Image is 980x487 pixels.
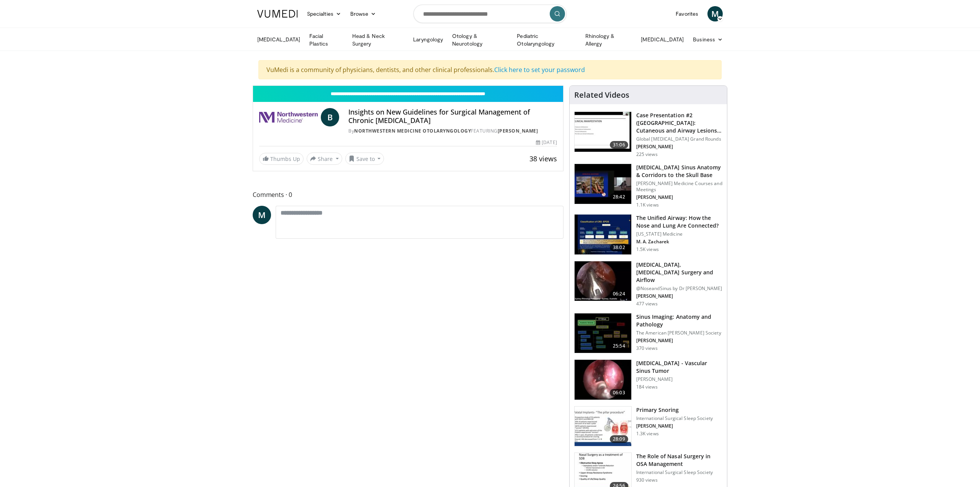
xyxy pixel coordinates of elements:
[636,32,688,47] a: [MEDICAL_DATA]
[636,261,722,284] h3: [MEDICAL_DATA],[MEDICAL_DATA] Surgery and Airflow
[257,10,298,18] img: VuMedi Logo
[636,246,659,253] p: 1.5K views
[321,108,339,126] a: B
[636,313,722,328] h3: Sinus Imaging: Anatomy and Pathology
[253,206,271,224] a: M
[259,153,304,165] a: Thumbs Up
[636,423,713,429] p: [PERSON_NAME]
[636,301,658,307] p: 477 views
[346,6,381,21] a: Browse
[610,290,628,298] span: 06:24
[610,141,628,149] span: 31:06
[636,293,722,299] p: [PERSON_NAME]
[345,152,384,165] button: Save to
[636,285,722,292] p: @NoseandSinus by Dr [PERSON_NAME]
[448,32,512,48] a: Otology & Neurotology
[671,6,703,21] a: Favorites
[610,342,628,350] span: 25:54
[354,128,471,134] a: Northwestern Medicine Otolaryngology
[253,32,305,47] a: [MEDICAL_DATA]
[575,261,631,301] img: 5c1a841c-37ed-4666-a27e-9093f124e297.150x105_q85_crop-smart_upscale.jpg
[636,239,722,245] p: M. A. Zacharek
[348,32,408,48] a: Head & Neck Surgery
[348,108,557,125] h4: Insights on New Guidelines for Surgical Management of Chronic [MEDICAL_DATA]
[636,477,658,483] p: 930 views
[636,330,722,336] p: The American [PERSON_NAME] Society
[498,128,538,134] a: [PERSON_NAME]
[575,215,631,254] img: fce5840f-3651-4d2e-85b0-3edded5ac8fb.150x105_q85_crop-smart_upscale.jpg
[575,313,631,353] img: 5d00bf9a-6682-42b9-8190-7af1e88f226b.150x105_q85_crop-smart_upscale.jpg
[636,384,658,390] p: 184 views
[574,313,722,354] a: 25:54 Sinus Imaging: Anatomy and Pathology The American [PERSON_NAME] Society [PERSON_NAME] 370 v...
[636,406,713,414] h3: Primary Snoring
[536,139,557,146] div: [DATE]
[574,261,722,307] a: 06:24 [MEDICAL_DATA],[MEDICAL_DATA] Surgery and Airflow @NoseandSinus by Dr [PERSON_NAME] [PERSON...
[636,453,722,468] h3: The Role of Nasal Surgery in OSA Management
[253,190,563,200] span: Comments 0
[259,108,318,126] img: Northwestern Medicine Otolaryngology
[636,112,722,134] h3: Case Presentation #2 ([GEOGRAPHIC_DATA]): Cutaneous and Airway Lesions i…
[575,112,631,152] img: 283069f7-db48-4020-b5ba-d883939bec3b.150x105_q85_crop-smart_upscale.jpg
[575,360,631,400] img: 9ed0e65e-186e-47f9-881c-899f9222644a.150x105_q85_crop-smart_upscale.jpg
[636,345,658,351] p: 370 views
[574,406,722,447] a: 28:09 Primary Snoring International Surgical Sleep Society [PERSON_NAME] 1.3K views
[636,180,722,193] p: [PERSON_NAME] Medicine Courses and Meetings
[636,431,659,437] p: 1.3K views
[574,214,722,255] a: 38:02 The Unified Airway: How the Nose and Lung Are Connected? [US_STATE] Medicine M. A. Zacharek...
[408,32,448,47] a: Laryngology
[610,389,628,397] span: 06:03
[512,32,580,48] a: Pediatric Otolaryngology
[636,144,722,150] p: [PERSON_NAME]
[636,151,658,157] p: 225 views
[575,407,631,446] img: f99a7aab-5e09-49b4-aa65-81a8592f75e8.150x105_q85_crop-smart_upscale.jpg
[307,152,342,165] button: Share
[302,6,346,21] a: Specialties
[688,32,727,47] a: Business
[636,164,722,179] h3: [MEDICAL_DATA] Sinus Anatomy & Corridors to the Skull Base
[636,415,713,421] p: International Surgical Sleep Society
[610,193,628,201] span: 28:42
[636,136,722,142] p: Global [MEDICAL_DATA] Grand Rounds
[610,244,628,251] span: 38:02
[529,154,557,163] span: 38 views
[636,469,722,476] p: International Surgical Sleep Society
[707,6,723,21] a: M
[610,435,628,443] span: 28:09
[581,32,637,48] a: Rhinology & Allergy
[636,194,722,200] p: [PERSON_NAME]
[574,90,629,100] h4: Related Videos
[574,164,722,208] a: 28:42 [MEDICAL_DATA] Sinus Anatomy & Corridors to the Skull Base [PERSON_NAME] Medicine Courses a...
[574,112,722,157] a: 31:06 Case Presentation #2 ([GEOGRAPHIC_DATA]): Cutaneous and Airway Lesions i… Global [MEDICAL_D...
[305,32,348,48] a: Facial Plastics
[636,359,722,375] h3: [MEDICAL_DATA] - Vascular Sinus Tumor
[574,359,722,400] a: 06:03 [MEDICAL_DATA] - Vascular Sinus Tumor [PERSON_NAME] 184 views
[258,60,722,79] div: VuMedi is a community of physicians, dentists, and other clinical professionals.
[575,164,631,204] img: 276d523b-ec6d-4eb7-b147-bbf3804ee4a7.150x105_q85_crop-smart_upscale.jpg
[494,66,585,74] a: Click here to set your password
[636,338,722,344] p: [PERSON_NAME]
[636,214,722,230] h3: The Unified Airway: How the Nose and Lung Are Connected?
[636,376,722,382] p: [PERSON_NAME]
[413,5,567,23] input: Search topics, interventions
[348,128,557,134] div: By FEATURING
[636,202,659,208] p: 1.1K views
[636,231,722,237] p: [US_STATE] Medicine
